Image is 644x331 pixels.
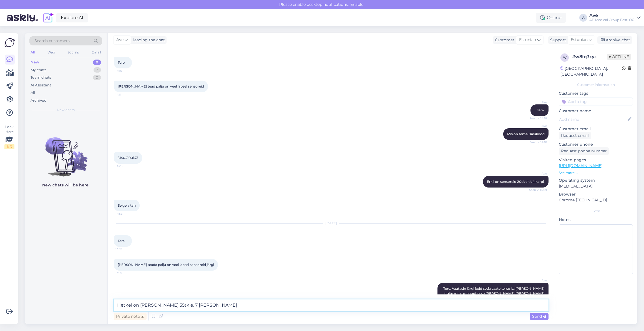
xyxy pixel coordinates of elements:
span: 14:11 [115,93,136,97]
div: Request phone number [559,147,609,155]
p: Customer name [559,108,633,114]
span: Ave [526,278,547,283]
span: 14:56 [115,212,136,216]
div: A [579,14,587,22]
div: All [31,90,35,96]
span: Tere [118,60,125,65]
div: My chats [31,67,46,73]
span: Ave [526,171,547,176]
span: [PERSON_NAME] teada palju on veel lapsel sensoreid järgi [118,263,214,267]
span: Ave [116,37,124,43]
p: Customer tags [559,91,633,96]
span: Erkil on sensoreid 20tk ehk 4 karpi. [487,179,545,184]
input: Add a tag [559,97,633,106]
div: Team chats [31,75,51,80]
p: New chats will be here. [42,182,89,188]
span: Search customers [34,38,70,44]
p: Browser [559,191,633,197]
p: Chrome [TECHNICAL_ID] [559,197,633,203]
span: Seen ✓ 14:29 [526,188,547,192]
span: Tere. [537,108,545,112]
div: # w8fq3xyz [572,53,607,60]
div: Support [548,37,566,43]
div: leading the chat [131,37,165,43]
p: Notes [559,217,633,223]
span: 14:10 [115,69,136,73]
span: Estonian [519,37,536,43]
p: See more ... [559,170,633,175]
span: Estonian [571,37,588,43]
div: Private note [114,313,147,320]
div: New [31,60,39,65]
span: [PERSON_NAME] tead palju on veel lapsel sensoreid [118,84,204,88]
img: Askly Logo [4,37,15,48]
p: Visited pages [559,157,633,163]
div: [DATE] [114,221,549,226]
span: Tere [118,239,125,243]
div: 0 [93,75,101,80]
span: Enable [349,2,365,7]
span: Selge aitäh [118,203,136,207]
div: Web [46,49,56,56]
span: Tere. Vaatasin järgi kuid seda saate te ise ka [PERSON_NAME] logite meie e-poodi sisse [PERSON_NA... [443,286,545,301]
span: 14:25 [115,164,136,168]
div: [GEOGRAPHIC_DATA], [GEOGRAPHIC_DATA] [560,66,622,77]
div: 1 / 3 [4,144,14,149]
span: 13:59 [115,247,136,251]
div: Request email [559,132,591,139]
span: Seen ✓ 14:18 [526,116,547,120]
div: Look Here [4,124,14,149]
textarea: Hetkel on [PERSON_NAME] 35tk e. 7 [PERSON_NAME] [114,299,549,311]
div: All [29,49,36,56]
p: Operating system [559,178,633,183]
span: w [563,55,567,60]
a: Explore AI [56,13,88,22]
span: Seen ✓ 14:18 [526,140,547,144]
span: Mis on tema isikukood [507,132,545,136]
span: Offline [607,54,631,60]
img: explore-ai [42,12,54,24]
p: Customer email [559,126,633,132]
p: Customer phone [559,142,633,147]
p: [MEDICAL_DATA] [559,183,633,189]
img: No chats [25,127,107,177]
span: Send [532,314,546,319]
div: 3 [94,67,101,73]
span: New chats [57,107,75,112]
span: Ave [526,100,547,104]
span: Ave [526,124,547,128]
input: Add name [559,116,627,122]
div: AI Assistant [31,83,51,88]
div: Online [536,13,566,23]
div: Customer [493,37,514,43]
div: Email [90,49,102,56]
div: Socials [66,49,80,56]
div: Ave [589,13,635,18]
div: Archived [31,98,47,103]
span: 51404100143 [118,156,138,160]
div: 0 [93,60,101,65]
div: AB Medical Group Eesti OÜ [589,18,635,22]
span: 13:59 [115,271,136,275]
a: [URL][DOMAIN_NAME] [559,163,602,168]
div: Archive chat [597,36,632,44]
a: AveAB Medical Group Eesti OÜ [589,13,641,22]
div: Customer information [559,82,633,87]
div: Extra [559,209,633,214]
